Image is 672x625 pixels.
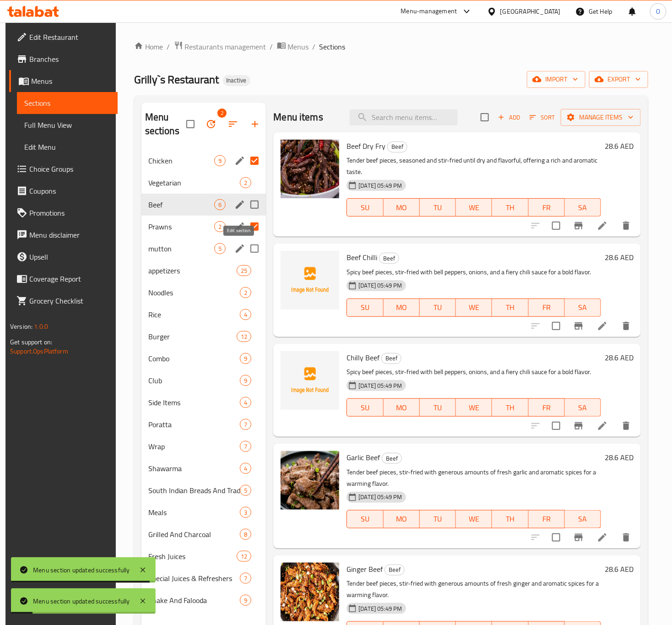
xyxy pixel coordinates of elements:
[532,201,561,214] span: FR
[24,98,110,109] span: Sections
[529,198,565,217] button: FR
[568,527,590,549] button: Branch-specific-item
[281,351,339,410] img: Chilly Beef
[149,441,240,452] div: Wrap
[149,177,240,188] span: Vegetarian
[149,595,240,606] div: Shake And Falooda
[615,215,637,237] button: delete
[141,194,266,216] div: Beef6edit
[456,299,492,317] button: WE
[214,199,226,210] div: items
[240,507,251,518] div: items
[181,114,200,134] span: Select all sections
[24,141,110,152] span: Edit Menu
[9,246,118,268] a: Upsell
[568,315,590,337] button: Branch-specific-item
[529,398,565,417] button: FR
[10,345,68,357] a: Support.OpsPlatform
[494,110,524,125] span: Add item
[456,398,492,417] button: WE
[240,420,251,429] span: 7
[347,578,601,601] p: Tender beef pieces, stir-fried with generous amounts of fresh ginger and aromatic spices for a wa...
[240,376,251,385] span: 9
[149,551,237,562] span: Fresh Juices
[460,401,488,414] span: WE
[141,413,266,435] div: Poratta7
[569,201,597,214] span: SA
[379,253,399,264] div: Beef
[597,532,608,543] a: Edit menu item
[547,416,566,435] span: Select to update
[524,110,561,125] span: Sort items
[281,251,339,310] img: Beef Chilli
[240,288,251,297] span: 2
[33,565,130,575] div: Menu section updated successfully
[351,401,379,414] span: SU
[134,41,648,53] nav: breadcrumb
[141,589,266,611] div: Shake And Falooda9
[215,201,225,209] span: 6
[237,552,251,561] span: 12
[223,76,250,84] span: Inactive
[149,375,240,386] span: Club
[149,221,215,232] span: Prawns
[568,415,590,437] button: Branch-specific-item
[532,512,561,526] span: FR
[423,512,452,526] span: TU
[456,198,492,217] button: WE
[141,216,266,238] div: Prawns2edit
[141,304,266,326] div: Rice4
[347,351,379,364] span: Chilly Beef
[149,199,215,210] span: Beef
[240,441,251,452] div: items
[527,71,585,88] button: import
[496,512,525,526] span: TH
[605,451,634,464] h6: 28.6 AED
[277,41,309,53] a: Menus
[141,172,266,194] div: Vegetarian2
[270,41,273,52] li: /
[388,141,407,152] span: Beef
[222,113,244,135] span: Sort sections
[605,251,634,264] h6: 28.6 AED
[29,163,110,174] span: Choice Groups
[215,223,225,231] span: 2
[387,141,407,152] div: Beef
[233,198,247,212] button: edit
[347,366,601,378] p: Spicy beef pieces, stir-fried with bell peppers, onions, and a fiery chili sauce for a bold flavor.
[149,529,240,540] span: Grilled And Charcoal
[141,523,266,545] div: Grilled And Charcoal8
[381,353,401,364] div: Beef
[420,510,456,528] button: TU
[420,299,456,317] button: TU
[215,245,225,253] span: 5
[17,92,118,114] a: Sections
[527,110,557,125] button: Sort
[615,527,637,549] button: delete
[355,381,406,390] span: [DATE] 05:49 PM
[167,41,170,52] li: /
[10,336,52,348] span: Get support on:
[149,419,240,430] div: Poratta
[420,198,456,217] button: TU
[141,146,266,615] nav: Menu sections
[214,243,226,254] div: items
[351,201,379,214] span: SU
[569,401,597,414] span: SA
[320,41,346,52] span: Sections
[460,512,488,526] span: WE
[387,201,416,214] span: MO
[529,510,565,528] button: FR
[141,326,266,348] div: Burger12
[355,281,406,290] span: [DATE] 05:49 PM
[240,485,251,496] div: items
[29,251,110,262] span: Upsell
[379,253,399,264] span: Beef
[149,485,240,496] span: South Indian Breads And Traditional Items
[530,112,555,123] span: Sort
[565,510,601,528] button: SA
[240,529,251,540] div: items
